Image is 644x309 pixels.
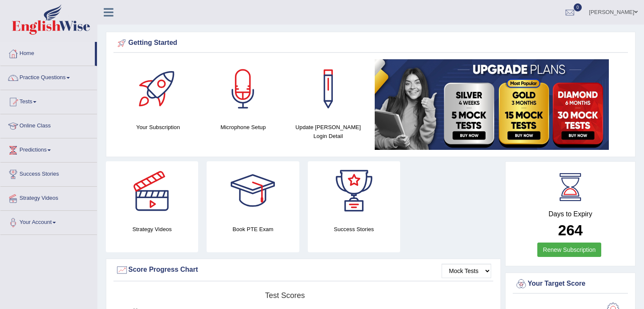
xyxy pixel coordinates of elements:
a: Your Account [0,211,97,232]
a: Practice Questions [0,66,97,87]
h4: Microphone Setup [205,123,282,132]
a: Strategy Videos [0,187,97,208]
div: Your Target Score [515,278,626,290]
a: Predictions [0,138,97,160]
a: Home [0,42,95,63]
h4: Success Stories [308,225,400,234]
h4: Strategy Videos [106,225,198,234]
span: 0 [574,3,582,11]
tspan: Test scores [265,291,305,300]
a: Online Class [0,114,97,135]
a: Success Stories [0,163,97,184]
h4: Days to Expiry [515,210,626,218]
b: 264 [558,222,583,238]
h4: Book PTE Exam [207,225,299,234]
img: small5.jpg [375,59,609,150]
a: Tests [0,90,97,111]
div: Score Progress Chart [116,264,491,276]
a: Renew Subscription [537,243,601,257]
div: Getting Started [116,37,626,50]
h4: Update [PERSON_NAME] Login Detail [290,123,367,141]
h4: Your Subscription [120,123,196,132]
